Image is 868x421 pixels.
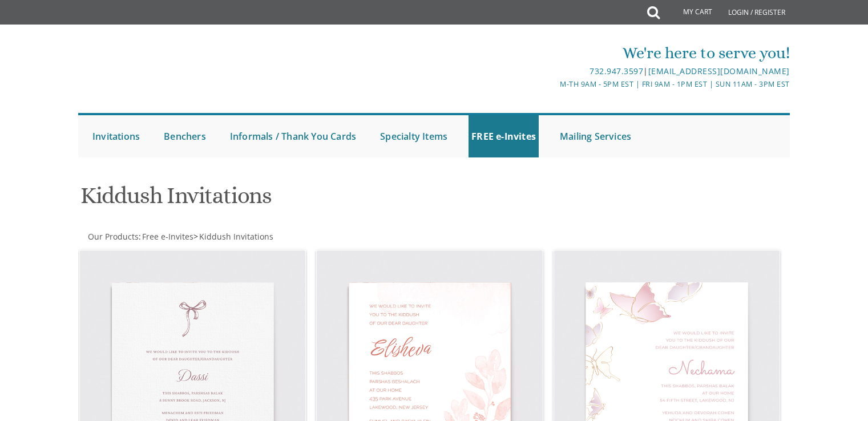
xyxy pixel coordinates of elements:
div: We're here to serve you! [316,42,790,64]
a: 732.947.3597 [590,66,643,76]
div: : [78,231,434,242]
div: M-Th 9am - 5pm EST | Fri 9am - 1pm EST | Sun 11am - 3pm EST [316,78,790,90]
span: Free e-Invites [142,231,193,242]
a: Free e-Invites [141,231,193,242]
div: | [316,64,790,78]
a: Kiddush Invitations [198,231,273,242]
a: Invitations [90,115,143,157]
a: Informals / Thank You Cards [227,115,359,157]
a: Benchers [161,115,209,157]
span: Kiddush Invitations [199,231,273,242]
a: [EMAIL_ADDRESS][DOMAIN_NAME] [648,66,790,76]
a: Specialty Items [377,115,450,157]
h1: Kiddush Invitations [80,183,546,217]
a: FREE e-Invites [469,115,539,157]
a: Mailing Services [557,115,634,157]
span: > [193,231,273,242]
a: Our Products [87,231,139,242]
a: My Cart [659,1,720,24]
